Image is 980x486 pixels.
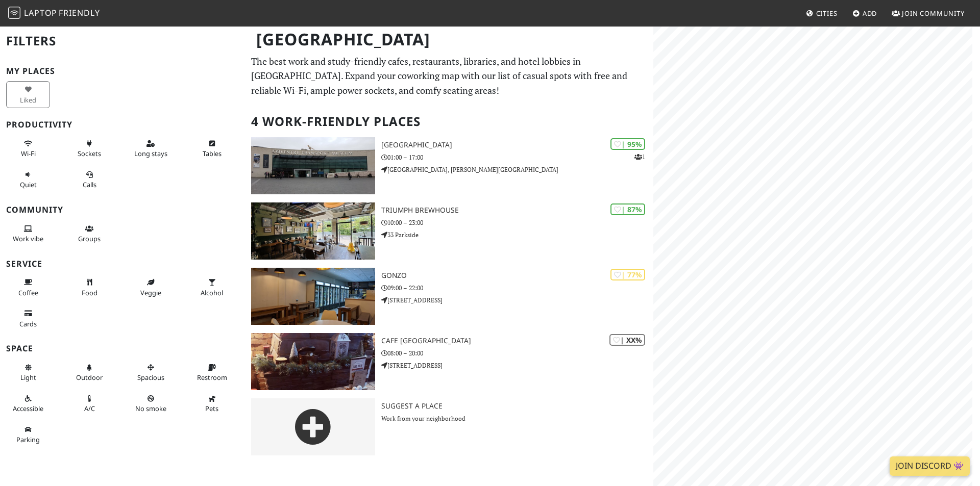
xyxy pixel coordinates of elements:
p: [STREET_ADDRESS] [381,361,653,370]
h3: Service [6,259,239,269]
button: Pets [190,390,234,417]
span: Coffee [18,288,38,297]
a: Cities [802,4,842,22]
button: Food [67,274,111,301]
p: 10:00 – 23:00 [381,218,653,227]
h3: Space [6,344,239,353]
h3: [GEOGRAPHIC_DATA] [381,141,653,149]
span: Quiet [20,180,37,189]
div: | XX% [609,334,645,346]
img: LaptopFriendly [8,7,20,19]
button: Light [6,359,50,386]
p: The best work and study-friendly cafes, restaurants, libraries, and hotel lobbies in [GEOGRAPHIC_... [251,54,647,98]
button: Calls [67,166,111,193]
button: Sockets [67,135,111,162]
button: Restroom [190,359,234,386]
button: Quiet [6,166,50,193]
span: Accessible [13,404,43,413]
button: Work vibe [6,220,50,247]
span: Work-friendly tables [203,149,222,158]
h2: Filters [6,25,239,57]
p: 01:00 – 17:00 [381,152,653,162]
button: Wi-Fi [6,135,50,162]
a: Gonzo | 77% Gonzo 09:00 – 22:00 [STREET_ADDRESS] [245,268,653,325]
button: Long stays [129,135,173,162]
span: People working [13,234,43,243]
p: [GEOGRAPHIC_DATA], [PERSON_NAME][GEOGRAPHIC_DATA] [381,165,653,174]
span: Stable Wi-Fi [21,149,36,158]
span: Video/audio calls [83,180,96,189]
span: Alcohol [201,288,223,297]
h3: Productivity [6,120,239,130]
div: | 95% [610,138,645,150]
span: Pet friendly [205,404,218,413]
span: Spacious [137,373,164,382]
p: [STREET_ADDRESS] [381,295,653,305]
span: Natural light [20,373,36,382]
p: 09:00 – 22:00 [381,283,653,293]
img: Gonzo [251,268,375,325]
p: 08:00 – 20:00 [381,348,653,358]
button: Cards [6,305,50,332]
span: Join Community [902,9,965,18]
span: Credit cards [19,319,37,328]
a: Coventry Transport Museum | 95% 1 [GEOGRAPHIC_DATA] 01:00 – 17:00 [GEOGRAPHIC_DATA], [PERSON_NAME... [245,137,653,194]
h3: Gonzo [381,271,653,280]
span: Parking [16,435,40,444]
button: Alcohol [190,274,234,301]
button: Groups [67,220,111,247]
button: No smoke [129,390,173,417]
span: Smoke free [135,404,166,413]
p: 33 Parkside [381,230,653,240]
span: Add [863,9,877,18]
h3: Triumph Brewhouse [381,206,653,215]
button: Parking [6,421,50,448]
span: Power sockets [78,149,101,158]
button: A/C [67,390,111,417]
button: Tables [190,135,234,162]
div: | 87% [610,203,645,215]
span: Cities [816,9,838,18]
a: Add [848,4,881,22]
p: Work from your neighborhood [381,414,653,423]
span: Air conditioned [84,404,95,413]
img: gray-place-d2bdb4477600e061c01bd816cc0f2ef0cfcb1ca9e3ad78868dd16fb2af073a21.png [251,398,375,455]
a: Join Discord 👾 [890,456,970,476]
h3: Suggest a Place [381,402,653,411]
span: Long stays [134,149,167,158]
a: Join Community [888,4,969,22]
img: Cafe Italia [251,333,375,390]
span: Group tables [78,234,101,243]
button: Spacious [129,359,173,386]
span: Outdoor area [76,373,103,382]
span: Friendly [59,7,100,18]
img: Triumph Brewhouse [251,202,375,260]
h2: 4 Work-Friendly Places [251,106,647,137]
a: Suggest a Place Work from your neighborhood [245,398,653,455]
button: Outdoor [67,359,111,386]
span: Restroom [197,373,227,382]
a: Cafe Italia | XX% Cafe [GEOGRAPHIC_DATA] 08:00 – 20:00 [STREET_ADDRESS] [245,333,653,390]
img: Coventry Transport Museum [251,137,375,194]
h3: Cafe [GEOGRAPHIC_DATA] [381,337,653,345]
button: Accessible [6,390,50,417]
span: Food [82,288,97,297]
div: | 77% [610,269,645,280]
span: Laptop [24,7,57,18]
p: 1 [634,152,645,162]
span: Veggie [140,288,161,297]
a: Triumph Brewhouse | 87% Triumph Brewhouse 10:00 – 23:00 33 Parkside [245,202,653,260]
h3: My Places [6,66,239,76]
a: LaptopFriendly LaptopFriendly [8,5,100,22]
h1: [GEOGRAPHIC_DATA] [248,25,651,54]
button: Veggie [129,274,173,301]
h3: Community [6,205,239,215]
button: Coffee [6,274,50,301]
